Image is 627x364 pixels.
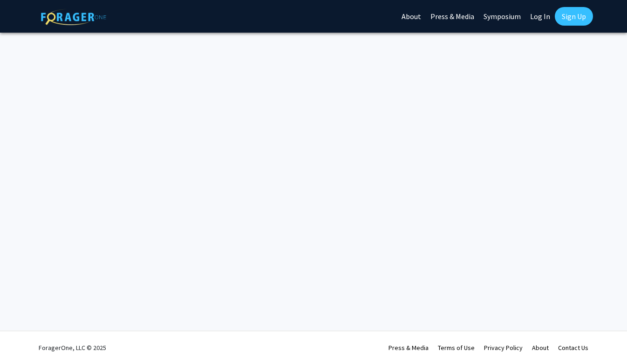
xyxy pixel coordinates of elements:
img: ForagerOne Logo [41,9,106,25]
a: About [532,343,549,352]
a: Sign Up [555,7,593,26]
a: Privacy Policy [484,343,523,352]
a: Contact Us [558,343,588,352]
a: Press & Media [388,343,429,352]
div: ForagerOne, LLC © 2025 [39,331,106,364]
a: Terms of Use [438,343,475,352]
